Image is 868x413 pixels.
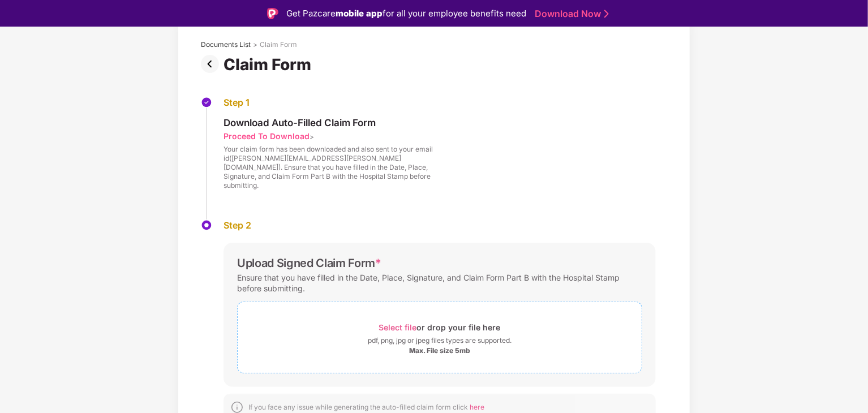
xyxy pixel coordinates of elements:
[267,8,278,19] img: Logo
[336,8,383,19] strong: mobile app
[368,335,512,346] div: pdf, png, jpg or jpeg files types are supported.
[201,40,251,49] div: Documents List
[409,346,470,355] div: Max. File size 5mb
[248,403,484,412] div: If you face any issue while generating the auto-filled claim form click
[201,55,224,73] img: svg+xml;base64,PHN2ZyBpZD0iUHJldi0zMngzMiIgeG1sbnM9Imh0dHA6Ly93d3cudzMub3JnLzIwMDAvc3ZnIiB3aWR0aD...
[535,8,605,20] a: Download Now
[286,7,526,20] div: Get Pazcare for all your employee benefits need
[260,40,297,49] div: Claim Form
[379,322,417,332] span: Select file
[253,40,257,49] div: >
[310,132,314,141] span: >
[224,97,433,109] div: Step 1
[379,320,501,335] div: or drop your file here
[470,403,484,411] span: here
[224,117,433,129] div: Download Auto-Filled Claim Form
[238,311,642,364] span: Select fileor drop your file herepdf, png, jpg or jpeg files types are supported.Max. File size 5mb
[224,220,656,231] div: Step 2
[224,131,310,141] div: Proceed To Download
[201,97,212,108] img: svg+xml;base64,PHN2ZyBpZD0iU3RlcC1Eb25lLTMyeDMyIiB4bWxucz0iaHR0cDovL3d3dy53My5vcmcvMjAwMC9zdmciIH...
[237,270,642,296] div: Ensure that you have filled in the Date, Place, Signature, and Claim Form Part B with the Hospita...
[237,256,381,270] div: Upload Signed Claim Form
[201,220,212,231] img: svg+xml;base64,PHN2ZyBpZD0iU3RlcC1BY3RpdmUtMzJ4MzIiIHhtbG5zPSJodHRwOi8vd3d3LnczLm9yZy8yMDAwL3N2Zy...
[224,145,433,190] div: Your claim form has been downloaded and also sent to your email id([PERSON_NAME][EMAIL_ADDRESS][P...
[224,55,316,74] div: Claim Form
[604,8,609,20] img: Stroke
